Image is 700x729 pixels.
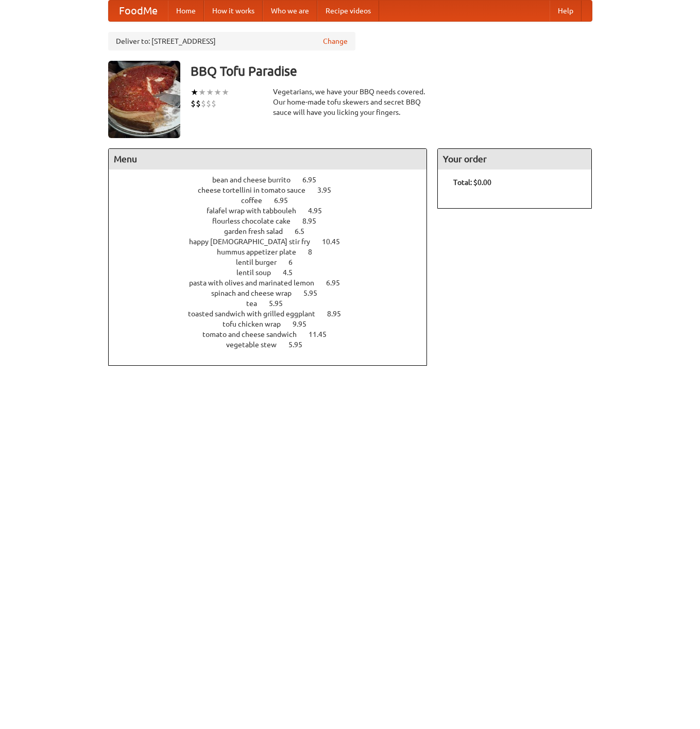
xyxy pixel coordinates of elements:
[109,149,427,169] h4: Menu
[223,320,291,328] span: tofu chicken wrap
[288,258,303,266] span: 6
[302,217,327,225] span: 8.95
[236,258,312,266] a: lentil burger 6
[263,1,317,21] a: Who we are
[214,87,221,98] li: ★
[293,320,317,328] span: 9.95
[168,1,204,21] a: Home
[198,87,206,98] li: ★
[191,98,196,109] li: $
[246,299,302,308] a: tea 5.95
[273,87,428,117] div: Vegetarians, we have your BBQ needs covered. Our home-made tofu skewers and secret BBQ sauce will...
[212,176,335,184] a: bean and cheese burrito 6.95
[309,330,337,338] span: 11.45
[189,238,359,246] a: happy [DEMOGRAPHIC_DATA] stir fry 10.45
[198,186,350,194] a: cheese tortellini in tomato sauce 3.95
[327,310,351,318] span: 8.95
[246,299,267,308] span: tea
[438,149,591,169] h4: Your order
[303,289,328,297] span: 5.95
[108,32,355,50] div: Deliver to: [STREET_ADDRESS]
[241,196,272,205] span: coffee
[108,61,180,138] img: angular.jpg
[269,299,293,308] span: 5.95
[202,330,346,338] a: tomato and cheese sandwich 11.45
[211,98,216,109] li: $
[302,176,327,184] span: 6.95
[212,217,301,225] span: flourless chocolate cake
[274,196,298,205] span: 6.95
[236,268,281,277] span: lentil soup
[202,330,307,338] span: tomato and cheese sandwich
[453,178,491,187] b: Total: $0.00
[226,341,321,349] a: vegetable stew 5.95
[189,238,320,246] span: happy [DEMOGRAPHIC_DATA] stir fry
[283,268,303,277] span: 4.5
[241,196,307,205] a: coffee 6.95
[322,238,350,246] span: 10.45
[212,176,301,184] span: bean and cheese burrito
[196,98,201,109] li: $
[204,1,263,21] a: How it works
[207,207,341,215] a: falafel wrap with tabbouleh 4.95
[326,279,350,287] span: 6.95
[236,258,287,266] span: lentil burger
[189,279,359,287] a: pasta with olives and marinated lemon 6.95
[211,289,336,297] a: spinach and cheese wrap 5.95
[191,87,198,98] li: ★
[188,310,326,318] span: toasted sandwich with grilled eggplant
[191,61,592,81] h3: BBQ Tofu Paradise
[288,341,313,349] span: 5.95
[226,341,287,349] span: vegetable stew
[189,279,325,287] span: pasta with olives and marinated lemon
[308,207,332,215] span: 4.95
[550,1,582,21] a: Help
[109,1,168,21] a: FoodMe
[188,310,360,318] a: toasted sandwich with grilled eggplant 8.95
[198,186,316,194] span: cheese tortellini in tomato sauce
[308,248,322,256] span: 8
[236,268,312,277] a: lentil soup 4.5
[217,248,331,256] a: hummus appetizer plate 8
[217,248,306,256] span: hummus appetizer plate
[223,320,326,328] a: tofu chicken wrap 9.95
[295,227,315,235] span: 6.5
[207,207,306,215] span: falafel wrap with tabbouleh
[224,227,323,235] a: garden fresh salad 6.5
[224,227,293,235] span: garden fresh salad
[206,87,214,98] li: ★
[211,289,302,297] span: spinach and cheese wrap
[201,98,206,109] li: $
[206,98,211,109] li: $
[317,186,342,194] span: 3.95
[323,36,348,46] a: Change
[221,87,229,98] li: ★
[317,1,379,21] a: Recipe videos
[212,217,335,225] a: flourless chocolate cake 8.95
